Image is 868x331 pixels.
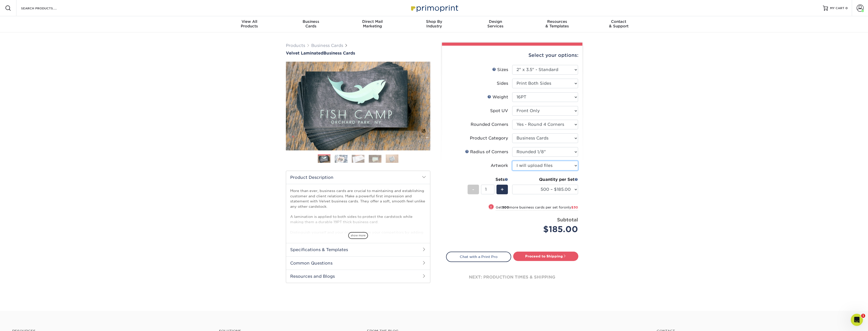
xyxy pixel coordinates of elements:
[409,3,459,13] img: Primoprint
[468,177,508,183] div: Sets
[465,19,526,28] div: Services
[512,177,578,183] div: Quantity per Set
[386,154,398,163] img: Business Cards 05
[318,153,330,165] img: Business Cards 01
[557,217,578,222] strong: Subtotal
[471,121,508,128] div: Rounded Corners
[465,19,526,24] span: Design
[352,155,364,163] img: Business Cards 03
[286,43,305,48] a: Products
[403,19,465,24] span: Shop By
[516,223,578,235] div: $185.00
[446,262,578,292] div: next: production times & shipping
[491,163,508,169] div: Artwork
[286,51,430,56] h1: Business Cards
[492,67,508,73] div: Sizes
[490,108,508,114] div: Spot UV
[526,19,588,28] div: & Templates
[286,171,430,184] h2: Product Description
[497,80,508,86] div: Sides
[526,19,588,24] span: Resources
[502,205,509,209] strong: 500
[219,19,280,28] div: Products
[526,16,588,32] a: Resources& Templates
[564,205,578,209] span: only
[861,314,865,318] span: 1
[845,6,848,10] span: 0
[588,19,650,24] span: Contact
[465,149,508,155] div: Radius of Corners
[851,314,863,326] iframe: Intercom live chat
[470,135,508,141] div: Product Category
[290,188,426,271] p: More than ever, business cards are crucial to maintaining and establishing customer and client re...
[403,19,465,28] div: Industry
[342,19,403,24] span: Direct Mail
[1,316,43,329] iframe: Google Customer Reviews
[342,19,403,28] div: Marketing
[286,256,430,270] h2: Common Questions
[286,51,323,56] span: Velvet Laminated
[571,205,578,209] span: $30
[342,16,403,32] a: Direct MailMarketing
[335,155,347,163] img: Business Cards 02
[588,19,650,28] div: & Support
[219,19,280,24] span: View All
[311,43,343,48] a: Business Cards
[286,34,430,178] img: Velvet Laminated 01
[513,252,578,261] a: Proceed to Shipping
[501,186,504,193] span: +
[286,243,430,256] h2: Specifications & Templates
[830,6,844,10] span: MY CART
[219,16,280,32] a: View AllProducts
[286,51,430,56] a: Velvet LaminatedBusiness Cards
[490,204,492,210] span: !
[403,16,465,32] a: Shop ByIndustry
[446,252,511,262] a: Chat with a Print Pro
[280,19,342,24] span: Business
[369,155,381,163] img: Business Cards 04
[280,19,342,28] div: Cards
[472,186,474,193] span: -
[487,94,508,100] div: Weight
[446,46,578,65] div: Select your options:
[465,16,526,32] a: DesignServices
[280,16,342,32] a: BusinessCards
[286,270,430,283] h2: Resources and Blogs
[496,205,578,211] small: Get more business cards per set for
[588,16,650,32] a: Contact& Support
[21,5,70,11] input: SEARCH PRODUCTS.....
[348,232,368,239] span: show more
